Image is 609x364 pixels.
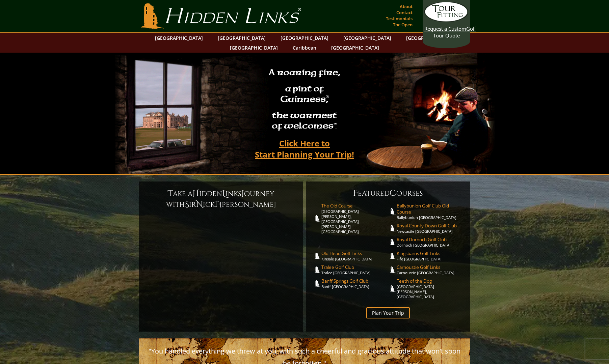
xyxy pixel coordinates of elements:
[241,188,244,199] span: J
[227,43,281,53] a: [GEOGRAPHIC_DATA]
[398,2,414,11] a: About
[321,278,388,289] a: Banff Springs Golf ClubBanff [GEOGRAPHIC_DATA]
[321,250,388,256] span: Old Head Golf Links
[391,20,414,29] a: The Open
[192,188,199,199] span: H
[397,264,464,275] a: Carnoustie Golf LinksCarnoustie [GEOGRAPHIC_DATA]
[328,43,382,53] a: [GEOGRAPHIC_DATA]
[313,188,463,199] h6: eatured ourses
[214,33,269,43] a: [GEOGRAPHIC_DATA]
[384,14,414,23] a: Testimonials
[397,203,464,215] span: Ballybunion Golf Club Old Course
[222,188,226,199] span: L
[397,203,464,220] a: Ballybunion Golf Club Old CourseBallybunion [GEOGRAPHIC_DATA]
[395,8,414,17] a: Contact
[321,264,388,275] a: Tralee Golf ClubTralee [GEOGRAPHIC_DATA]
[397,278,464,299] a: Teeth of the Dog[GEOGRAPHIC_DATA][PERSON_NAME], [GEOGRAPHIC_DATA]
[424,2,468,39] a: Request a CustomGolf Tour Quote
[152,33,206,43] a: [GEOGRAPHIC_DATA]
[366,307,410,318] a: Plan Your Trip
[321,278,388,284] span: Banff Springs Golf Club
[353,188,358,199] span: F
[248,135,361,162] a: Click Here toStart Planning Your Trip!
[397,223,464,234] a: Royal County Down Golf ClubNewcastle [GEOGRAPHIC_DATA]
[196,199,203,210] span: N
[340,33,395,43] a: [GEOGRAPHIC_DATA]
[321,203,388,234] a: The Old Course[GEOGRAPHIC_DATA][PERSON_NAME], [GEOGRAPHIC_DATA][PERSON_NAME] [GEOGRAPHIC_DATA]
[321,203,388,209] span: The Old Course
[397,264,464,270] span: Carnoustie Golf Links
[397,236,464,243] span: Royal Dornoch Golf Club
[397,223,464,229] span: Royal County Down Golf Club
[424,25,466,32] span: Request a Custom
[403,33,457,43] a: [GEOGRAPHIC_DATA]
[215,199,219,210] span: F
[146,188,296,210] h6: ake a idden inks ourney with ir ick [PERSON_NAME]
[397,250,464,256] span: Kingsbarns Golf Links
[277,33,332,43] a: [GEOGRAPHIC_DATA]
[397,236,464,248] a: Royal Dornoch Golf ClubDornoch [GEOGRAPHIC_DATA]
[397,250,464,261] a: Kingsbarns Golf LinksFife [GEOGRAPHIC_DATA]
[397,278,464,284] span: Teeth of the Dog
[264,64,345,135] h2: A roaring fire, a pint of Guinness , the warmest of welcomes™.
[289,43,320,53] a: Caribbean
[390,188,396,199] span: C
[168,188,173,199] span: T
[321,264,388,270] span: Tralee Golf Club
[321,250,388,261] a: Old Head Golf LinksKinsale [GEOGRAPHIC_DATA]
[185,199,189,210] span: S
